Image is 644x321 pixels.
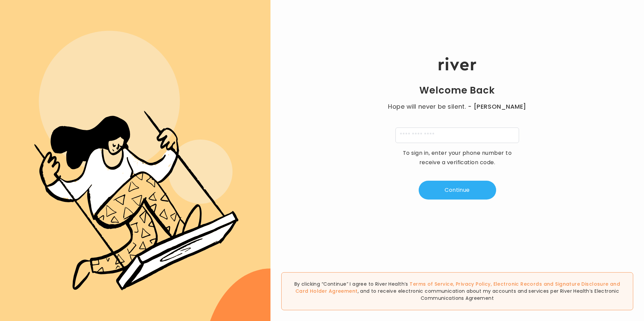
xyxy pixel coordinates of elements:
[468,102,526,111] span: - [PERSON_NAME]
[358,288,619,301] span: , and to receive electronic communication about my accounts and services per River Health’s Elect...
[398,148,516,167] p: To sign in, enter your phone number to receive a verification code.
[410,281,453,287] a: Terms of Service
[493,281,609,287] a: Electronic Records and Signature Disclosure
[419,84,495,97] h1: Welcome Back
[281,272,633,310] div: By clicking “Continue” I agree to River Health’s
[295,288,358,294] a: Card Holder Agreement
[419,181,496,200] button: Continue
[295,281,620,294] span: , , and
[456,281,491,287] a: Privacy Policy
[382,102,533,111] p: Hope will never be silent.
